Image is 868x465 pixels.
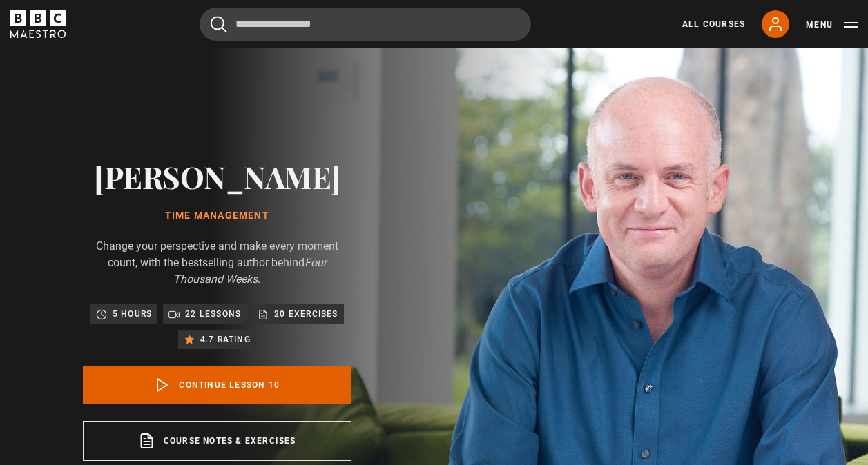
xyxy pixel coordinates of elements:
[200,333,251,346] p: 4.7 rating
[211,16,227,33] button: Submit the search query
[682,18,745,30] a: All Courses
[83,421,351,461] a: Course notes & exercises
[83,366,351,404] a: Continue lesson 10
[274,307,338,321] p: 20 exercises
[83,159,351,194] h2: [PERSON_NAME]
[806,18,858,32] button: Toggle navigation
[83,210,351,221] h1: Time Management
[185,307,241,321] p: 22 lessons
[10,10,66,38] svg: BBC Maestro
[173,256,327,286] i: Four Thousand Weeks
[200,8,531,41] input: Search
[83,238,351,288] p: Change your perspective and make every moment count, with the bestselling author behind .
[113,307,152,321] p: 5 hours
